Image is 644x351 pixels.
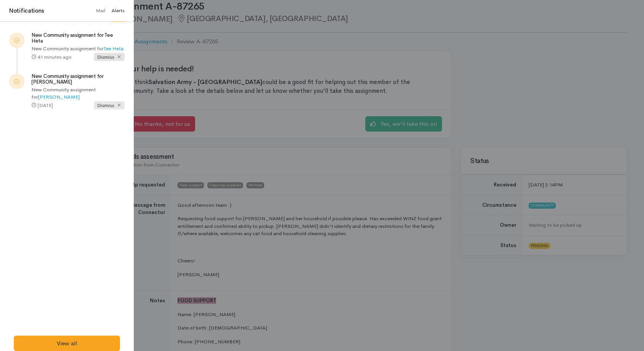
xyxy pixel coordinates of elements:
time: [DATE] [38,102,53,109]
time: 41 minutes ago [38,54,72,60]
p: New Community assignment for [31,86,125,101]
span: Dismiss [94,53,125,61]
a: Tee Heta [103,45,123,52]
h4: Notifications [9,7,44,15]
a: [PERSON_NAME] [38,94,80,100]
h5: New Community assignment for Tee Heta [31,33,125,44]
p: New Community assignment for [31,45,125,53]
h5: New Community assignment for [PERSON_NAME] [31,74,125,85]
span: Dismiss [94,101,125,109]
